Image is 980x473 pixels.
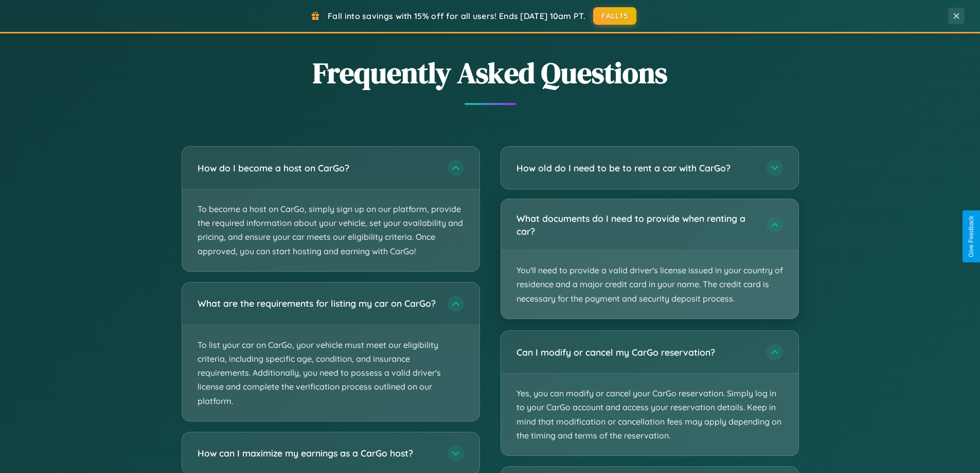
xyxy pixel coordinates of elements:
[516,212,756,237] h3: What documents do I need to provide when renting a car?
[501,251,798,319] p: You'll need to provide a valid driver's license issued in your country of residence and a major c...
[516,162,756,174] h3: How old do I need to be to rent a car with CarGo?
[328,11,585,21] span: Fall into savings with 15% off for all users! Ends [DATE] 10am PT.
[198,447,437,460] h3: How can I maximize my earnings as a CarGo host?
[968,216,975,257] div: Give Feedback
[182,325,479,421] p: To list your car on CarGo, your vehicle must meet our eligibility criteria, including specific ag...
[501,374,798,456] p: Yes, you can modify or cancel your CarGo reservation. Simply log in to your CarGo account and acc...
[182,53,799,93] h2: Frequently Asked Questions
[593,7,636,25] button: FALL15
[198,162,437,174] h3: How do I become a host on CarGo?
[516,346,756,359] h3: Can I modify or cancel my CarGo reservation?
[182,189,479,271] p: To become a host on CarGo, simply sign up on our platform, provide the required information about...
[198,297,437,310] h3: What are the requirements for listing my car on CarGo?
